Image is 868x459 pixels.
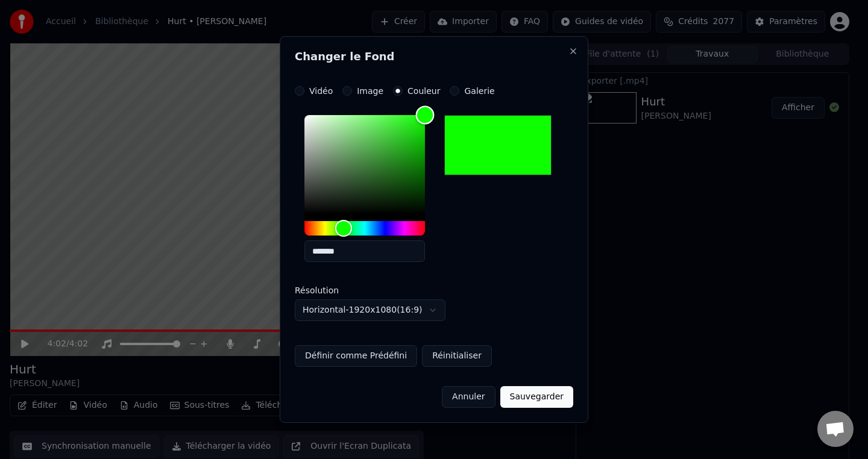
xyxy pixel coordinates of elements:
h2: Changer le Fond [295,51,573,62]
div: Hue [304,221,425,236]
button: Définir comme Prédéfini [295,345,417,367]
button: Réinitialiser [422,345,492,367]
label: Galerie [464,87,494,95]
label: Couleur [407,87,440,95]
label: Vidéo [309,87,333,95]
button: Annuler [442,386,495,408]
button: Sauvegarder [500,386,573,408]
label: Image [357,87,383,95]
div: Color [304,115,425,214]
label: Résolution [295,286,415,295]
